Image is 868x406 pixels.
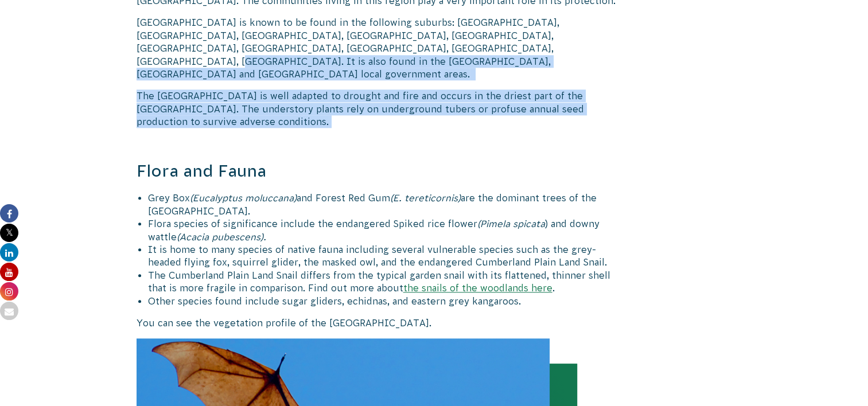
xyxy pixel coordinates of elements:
span: (Acacia pubescens). [177,232,266,242]
span: The Cumberland Plain Land Snail differs from the typical garden snail with its flattened, thinner... [148,270,610,293]
span: and Forest Red Gum [297,193,390,203]
span: are the dominant trees of the [GEOGRAPHIC_DATA]. [148,193,597,216]
span: (Pimela spicata [477,218,545,229]
span: Flora species of significance include the endangered Spiked rice flower [148,218,477,229]
span: It is home to many species of native fauna including several vulnerable species such as the grey-... [148,244,607,267]
a: the snails of the woodlands here [403,283,552,293]
span: You can see the vegetation profile of the [GEOGRAPHIC_DATA]. [137,318,431,328]
span: (E. tereticornis) [390,193,461,203]
span: [GEOGRAPHIC_DATA] is known to be found in the following suburbs: [GEOGRAPHIC_DATA], [GEOGRAPHIC_D... [137,17,559,79]
span: (Eucalyptus moluccana) [190,193,297,203]
span: The [GEOGRAPHIC_DATA] is well adapted to drought and fire and occurs in the driest part of the [G... [137,91,584,127]
h3: Flora and Fauna [137,159,629,183]
span: Other species found include sugar gliders, echidnas, and eastern grey kangaroos. [148,296,521,306]
span: Grey Box [148,193,190,203]
span: ) and downy wattle [148,218,600,241]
